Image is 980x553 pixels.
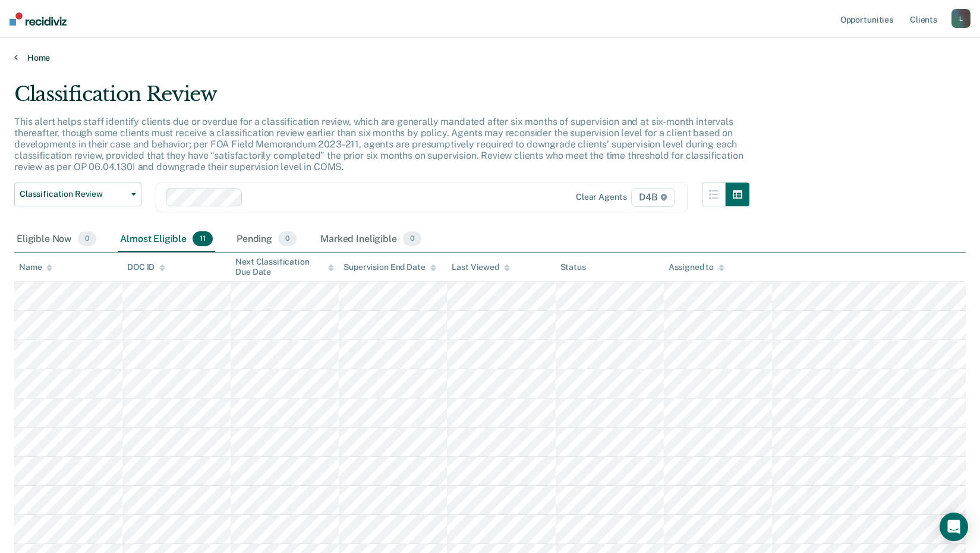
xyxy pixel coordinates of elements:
span: 0 [78,231,96,247]
div: Assigned to [669,262,724,272]
div: Almost Eligible11 [118,227,215,253]
div: Eligible Now0 [14,227,99,253]
div: Classification Review [14,82,749,116]
div: Status [560,262,586,272]
img: Recidiviz [10,12,67,26]
div: Marked Ineligible0 [318,227,424,253]
div: Next Classification Due Date [235,257,334,277]
span: 0 [278,231,297,247]
div: Supervision End Date [344,262,436,272]
span: 0 [403,231,421,247]
div: Pending0 [234,227,299,253]
div: Clear agents [576,192,626,202]
span: Classification Review [20,189,127,199]
div: DOC ID [127,262,165,272]
span: D4B [631,188,675,207]
div: Open Intercom Messenger [940,513,968,541]
button: L [951,9,970,28]
div: Last Viewed [452,262,509,272]
button: Classification Review [14,183,141,206]
p: This alert helps staff identify clients due or overdue for a classification review, which are gen... [14,116,743,173]
span: 11 [193,231,213,247]
div: Name [19,262,52,272]
a: Home [14,52,966,63]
